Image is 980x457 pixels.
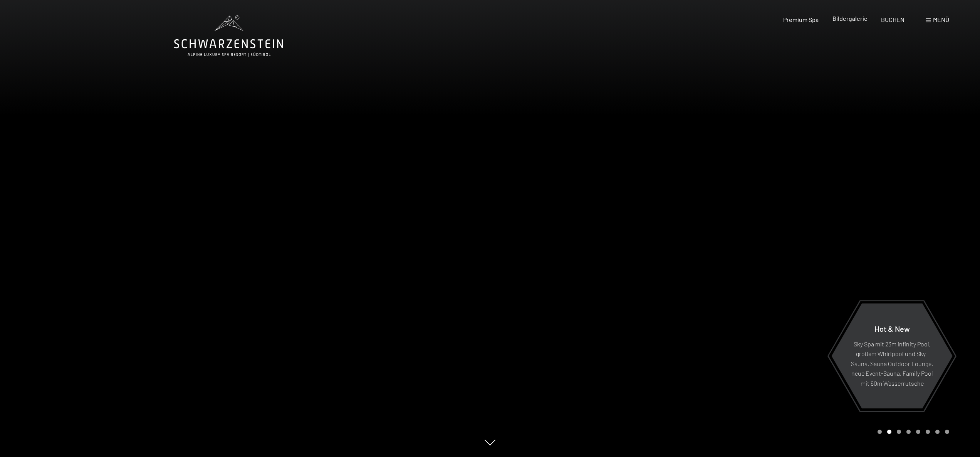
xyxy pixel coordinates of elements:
[881,16,904,23] a: BUCHEN
[878,430,882,434] div: Carousel Page 1
[933,16,949,23] span: Menü
[945,430,949,434] div: Carousel Page 8
[887,430,891,434] div: Carousel Page 2 (Current Slide)
[783,16,819,23] a: Premium Spa
[906,430,911,434] div: Carousel Page 4
[832,15,868,22] a: Bildergalerie
[897,430,901,434] div: Carousel Page 3
[926,430,930,434] div: Carousel Page 6
[916,430,920,434] div: Carousel Page 5
[875,430,949,434] div: Carousel Pagination
[850,339,934,388] p: Sky Spa mit 23m Infinity Pool, großem Whirlpool und Sky-Sauna, Sauna Outdoor Lounge, neue Event-S...
[935,430,940,434] div: Carousel Page 7
[831,303,953,409] a: Hot & New Sky Spa mit 23m Infinity Pool, großem Whirlpool und Sky-Sauna, Sauna Outdoor Lounge, ne...
[416,247,480,255] span: Einwilligung Marketing*
[874,324,910,333] span: Hot & New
